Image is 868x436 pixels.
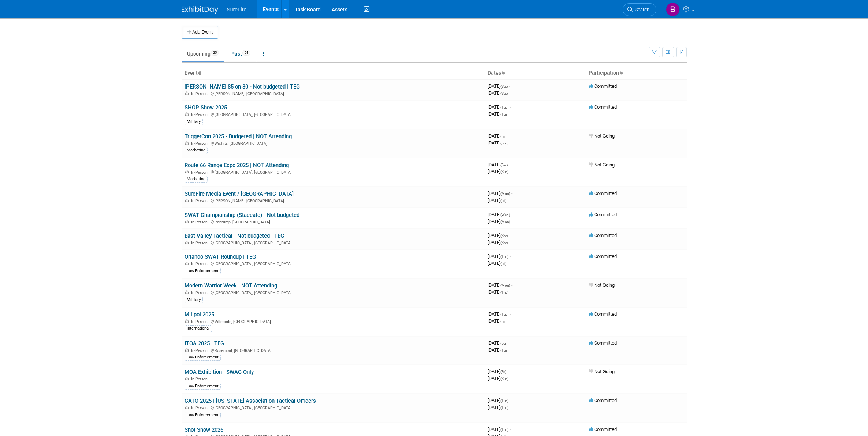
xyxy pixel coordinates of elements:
a: SHOP Show 2025 [185,104,227,111]
span: In-Person [191,199,210,203]
button: Add Event [182,26,218,39]
span: [DATE] [488,191,512,196]
span: [DATE] [488,253,511,259]
a: SureFire Media Event / [GEOGRAPHIC_DATA] [185,191,294,197]
span: (Sat) [500,84,508,89]
img: In-Person Event [185,262,189,265]
img: In-Person Event [185,141,189,145]
span: (Fri) [500,319,506,323]
img: In-Person Event [185,319,189,323]
span: Not Going [589,133,615,139]
span: Committed [589,426,617,432]
span: [DATE] [488,198,506,203]
div: [GEOGRAPHIC_DATA], [GEOGRAPHIC_DATA] [185,289,482,295]
span: [DATE] [488,426,511,432]
span: [DATE] [488,104,511,110]
span: [DATE] [488,90,508,96]
div: [GEOGRAPHIC_DATA], [GEOGRAPHIC_DATA] [185,169,482,175]
span: In-Person [191,141,210,146]
span: Not Going [589,162,615,168]
span: [DATE] [488,233,510,238]
span: (Tue) [500,399,508,403]
span: [DATE] [488,405,508,410]
span: In-Person [191,262,210,266]
span: Committed [589,191,617,196]
span: - [511,191,512,196]
a: SWAT Championship (Staccato) - Not budgeted [185,212,299,218]
span: - [507,369,508,374]
span: (Fri) [500,199,506,203]
span: - [510,311,511,317]
span: (Tue) [500,312,508,316]
a: Upcoming25 [182,47,224,61]
span: [DATE] [488,212,512,217]
span: [DATE] [488,260,506,266]
span: (Sun) [500,377,508,381]
span: [DATE] [488,311,511,317]
div: Pahrump, [GEOGRAPHIC_DATA] [185,219,482,225]
span: (Fri) [500,134,506,138]
span: Committed [589,83,617,89]
a: TriggerCon 2025 - Budgeted | NOT Attending [185,133,292,140]
div: [GEOGRAPHIC_DATA], [GEOGRAPHIC_DATA] [185,405,482,410]
div: International [185,325,212,332]
a: MOA Exhibition | SWAG Only [185,369,254,375]
a: Sort by Event Name [198,70,201,76]
span: - [510,253,511,259]
span: In-Person [191,319,210,324]
div: [PERSON_NAME], [GEOGRAPHIC_DATA] [185,90,482,96]
img: In-Person Event [185,241,189,244]
span: Committed [589,253,617,259]
span: Not Going [589,282,615,288]
div: Military [185,119,203,125]
span: [DATE] [488,282,512,288]
span: (Sat) [500,234,508,238]
span: [DATE] [488,83,510,89]
span: (Wed) [500,213,510,217]
span: (Fri) [500,370,506,374]
div: Law Enforcement [185,383,221,390]
div: Law Enforcement [185,412,221,418]
span: [DATE] [488,340,511,346]
span: (Thu) [500,290,508,294]
span: (Mon) [500,283,510,287]
span: In-Person [191,406,210,410]
span: - [510,340,511,346]
span: In-Person [191,348,210,353]
span: Committed [589,104,617,110]
div: Wichita, [GEOGRAPHIC_DATA] [185,140,482,146]
span: [DATE] [488,376,508,381]
a: Sort by Participation Type [619,70,623,76]
span: (Sun) [500,341,508,345]
a: [PERSON_NAME] 85 on 80 - Not budgeted | TEG [185,83,300,90]
img: In-Person Event [185,199,189,202]
span: (Sat) [500,91,508,95]
span: Committed [589,398,617,403]
span: - [510,398,511,403]
span: (Mon) [500,220,510,224]
a: Sort by Start Date [501,70,505,76]
span: - [507,133,508,139]
div: Marketing [185,147,208,154]
span: (Tue) [500,428,508,432]
th: Dates [485,67,586,79]
span: Committed [589,311,617,317]
div: Marketing [185,176,208,183]
span: - [511,212,512,217]
span: 25 [211,50,219,56]
img: Bree Yoshikawa [666,3,680,16]
span: [DATE] [488,289,508,295]
span: [DATE] [488,162,510,168]
span: [DATE] [488,133,508,139]
span: [DATE] [488,369,508,374]
span: Committed [589,233,617,238]
span: [DATE] [488,169,508,174]
a: Search [623,3,656,16]
a: East Valley Tactical - Not budgeted | TEG [185,233,284,239]
th: Participation [586,67,687,79]
span: In-Person [191,170,210,175]
span: (Fri) [500,262,506,266]
a: Modern Warrior Week | NOT Attending [185,282,277,289]
span: [DATE] [488,347,508,353]
span: Committed [589,212,617,217]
